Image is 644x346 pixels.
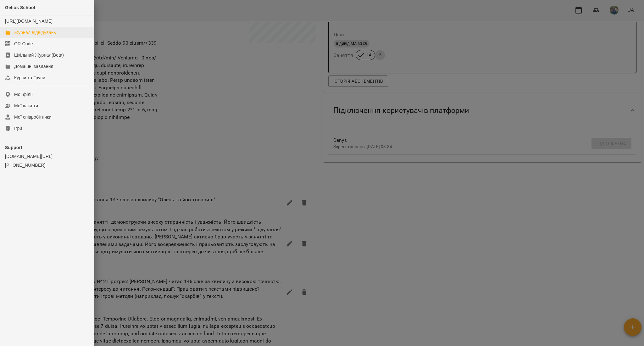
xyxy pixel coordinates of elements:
div: Мої співробітники [14,114,52,120]
div: Домашні завдання [14,63,53,70]
p: Support [5,144,89,151]
div: QR Code [14,41,33,47]
a: [PHONE_NUMBER] [5,162,89,168]
span: Gelios School [5,5,35,10]
div: Мої філії [14,91,33,98]
a: [DOMAIN_NAME][URL] [5,153,89,159]
div: Ігри [14,125,22,131]
div: Шкільний Журнал(Beta) [14,52,64,58]
div: Журнал відвідувань [14,29,56,36]
div: Мої клієнти [14,103,38,109]
a: [URL][DOMAIN_NAME] [5,19,53,24]
div: Курси та Групи [14,75,45,81]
